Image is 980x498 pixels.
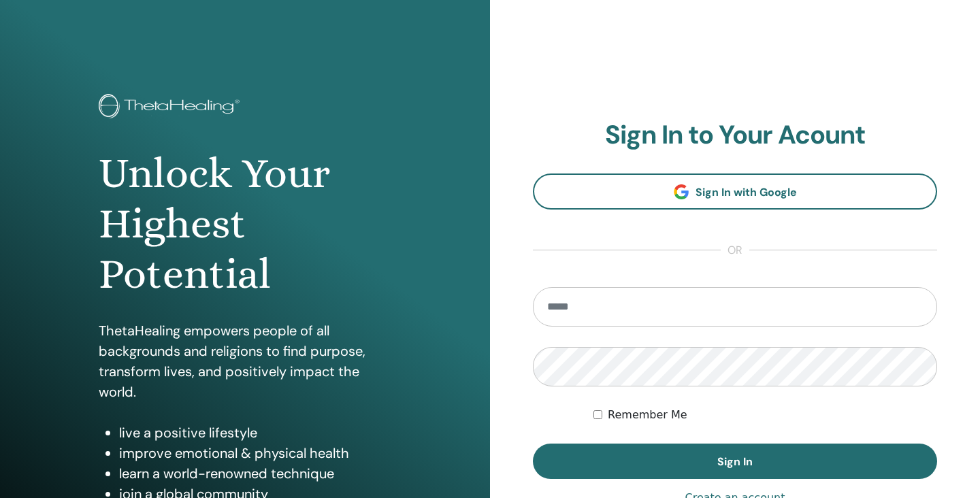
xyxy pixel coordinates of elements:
[119,463,391,484] li: learn a world-renowned technique
[696,185,797,199] span: Sign In with Google
[721,242,749,259] span: or
[119,443,391,463] li: improve emotional & physical health
[533,444,937,479] button: Sign In
[717,454,753,469] span: Sign In
[533,173,937,210] a: Sign In with Google
[593,407,937,423] div: Keep me authenticated indefinitely or until I manually logout
[119,422,391,443] li: live a positive lifestyle
[608,407,687,423] label: Remember Me
[99,148,391,300] h1: Unlock Your Highest Potential
[533,120,937,151] h2: Sign In to Your Acount
[99,320,391,402] p: ThetaHealing empowers people of all backgrounds and religions to find purpose, transform lives, a...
